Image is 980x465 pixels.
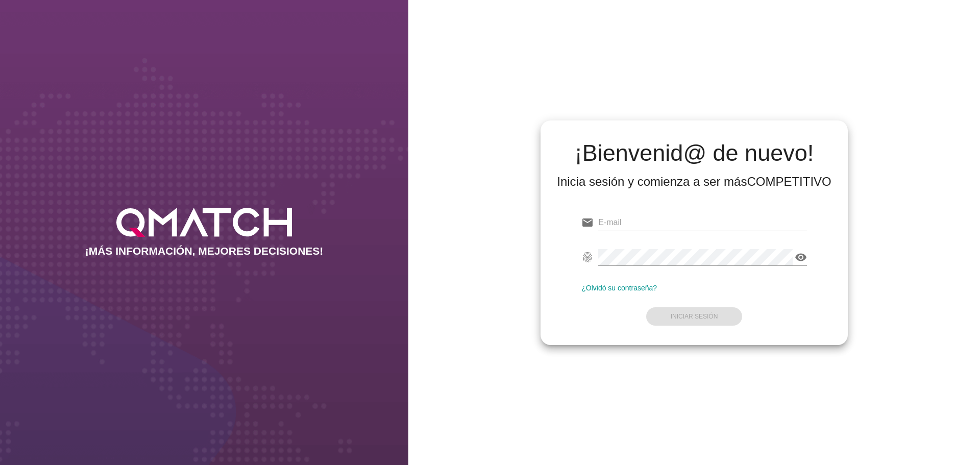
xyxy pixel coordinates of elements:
[581,216,594,229] i: email
[581,284,657,292] a: ¿Olvidó su contraseña?
[795,251,807,263] i: visibility
[557,141,831,165] h2: ¡Bienvenid@ de nuevo!
[581,251,594,263] i: fingerprint
[557,174,831,190] div: Inicia sesión y comienza a ser más
[85,245,324,257] h2: ¡MÁS INFORMACIÓN, MEJORES DECISIONES!
[598,214,807,231] input: E-mail
[747,175,831,188] strong: COMPETITIVO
